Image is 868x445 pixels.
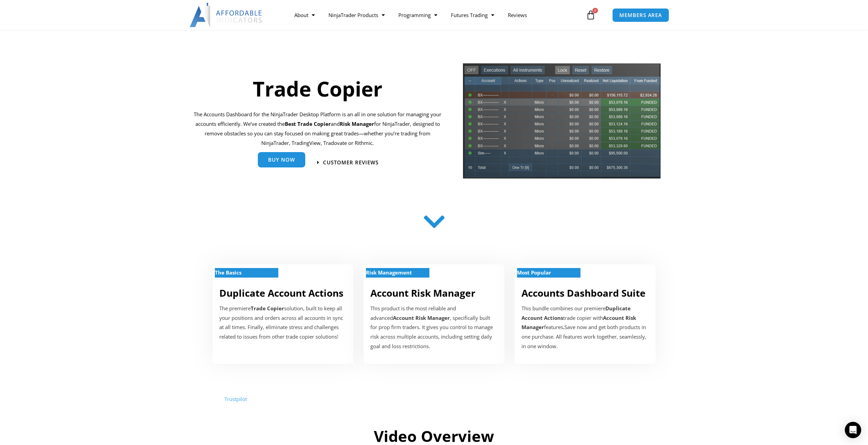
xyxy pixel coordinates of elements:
a: 0 [576,5,606,25]
h1: Trade Copier [194,74,442,103]
strong: Trade Copier [251,305,284,312]
strong: Account Risk Manager [393,314,450,321]
a: Futures Trading [444,7,501,23]
b: Duplicate Account Actions [521,305,631,321]
strong: Risk Manager [340,120,374,127]
p: This product is the most reliable and advanced , specifically built for prop firm traders. It giv... [370,304,498,351]
span: Buy Now [268,157,295,162]
span: Customer Reviews [323,160,379,165]
p: The Accounts Dashboard for the NinjaTrader Desktop Platform is an all in one solution for managin... [194,110,442,148]
p: The premiere solution, built to keep all your positions and orders across all accounts in sync at... [219,304,347,342]
strong: Risk Management [366,269,412,276]
b: . [563,324,564,330]
a: Accounts Dashboard Suite [521,286,646,299]
a: NinjaTrader Products [322,7,392,23]
b: Best Trade Copier [285,120,331,127]
nav: Menu [288,7,584,23]
a: MEMBERS AREA [612,8,669,22]
span: MEMBERS AREA [619,13,662,18]
a: Reviews [501,7,534,23]
a: Account Risk Manager [370,286,475,299]
a: Programming [392,7,444,23]
span: 0 [592,8,598,13]
a: Duplicate Account Actions [219,286,343,299]
img: LogoAI | Affordable Indicators – NinjaTrader [190,3,263,27]
div: Open Intercom Messenger [845,422,861,438]
img: tradecopier | Affordable Indicators – NinjaTrader [462,62,661,184]
strong: Most Popular [517,269,551,276]
div: This bundle combines our premiere trade copier with features Save now and get both products in on... [521,304,649,351]
strong: The Basics [215,269,241,276]
a: Trustpilot [224,396,247,402]
a: Customer Reviews [317,160,379,165]
a: Buy Now [258,152,305,167]
a: About [288,7,322,23]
